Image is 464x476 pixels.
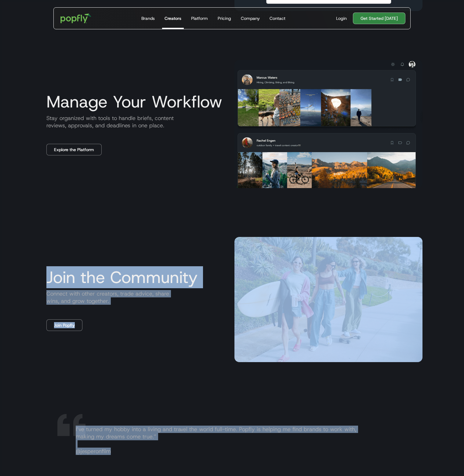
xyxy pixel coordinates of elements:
a: Get Started [DATE] [353,13,405,24]
h3: Join the Community [42,268,230,286]
a: Contact [267,8,288,29]
p: Stay organized with tools to handle briefs, content reviews, approvals, and deadlines in one place. [42,114,230,129]
a: Creators [162,8,184,29]
a: Brands [139,8,157,29]
a: Login [334,15,349,21]
h3: Manage Your Workflow [42,93,230,111]
div: Platform [191,15,208,21]
div: Brands [141,15,155,21]
div: Pricing [218,15,231,21]
a: home [56,9,96,27]
div: Login [336,15,347,21]
p: I’ve turned my hobby into a living and travel the world full-time. Popfly is helping me find bran... [71,426,408,455]
a: Pricing [215,8,234,29]
a: Platform [189,8,210,29]
p: Connect with other creators, trade advice, share wins, and grow together. [42,290,230,305]
a: Explore the Platform [46,144,102,155]
div: Contact [270,15,285,21]
div: Company [241,15,260,21]
div: Creators [165,15,181,21]
a: Company [238,8,262,29]
a: Join Popfly [46,319,82,331]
